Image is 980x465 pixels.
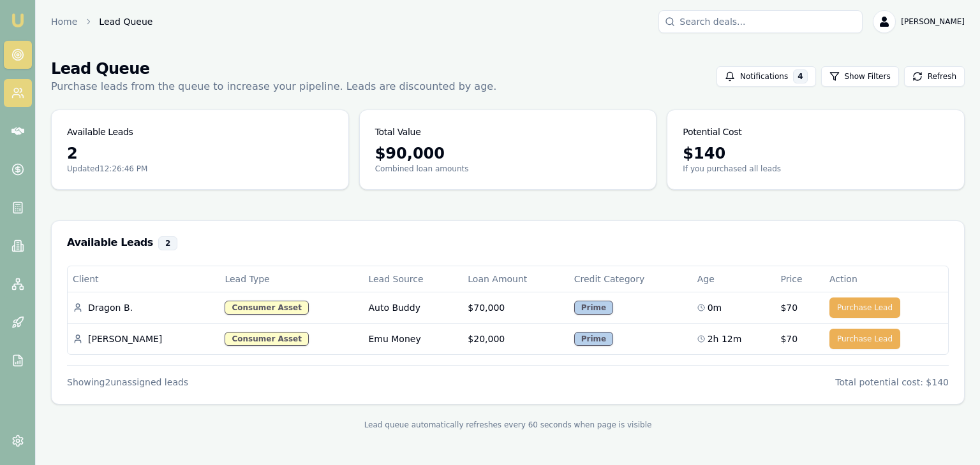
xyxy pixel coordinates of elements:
button: Purchase Lead [829,297,900,318]
h3: Available Leads [67,236,949,250]
div: $ 90,000 [375,143,641,164]
span: 2h 12m [708,333,742,345]
button: Refresh [904,66,965,87]
div: 4 [793,69,807,83]
div: Dragon B. [73,301,214,314]
button: Show Filters [821,66,899,87]
div: Consumer Asset [225,301,308,315]
th: Credit Category [569,266,692,292]
h3: Total Value [375,125,421,138]
input: Search deals [658,10,863,33]
td: $70,000 [463,292,568,323]
th: Price [775,266,824,292]
td: $20,000 [463,323,568,354]
p: Purchase leads from the queue to increase your pipeline. Leads are discounted by age. [51,79,496,94]
th: Loan Amount [463,266,568,292]
h3: Potential Cost [683,125,741,138]
img: emu-icon-u.png [10,13,26,28]
div: Lead queue automatically refreshes every 60 seconds when page is visible [51,420,965,430]
h1: Lead Queue [51,59,496,79]
div: Prime [574,332,613,346]
span: [PERSON_NAME] [901,17,965,27]
th: Lead Source [363,266,463,292]
div: 2 [158,236,177,250]
div: 2 [67,143,333,164]
p: If you purchased all leads [683,164,949,174]
th: Age [692,266,776,292]
a: Home [51,15,77,28]
th: Lead Type [219,266,363,292]
span: $70 [780,301,798,314]
div: Prime [574,301,613,315]
p: Combined loan amounts [375,164,641,174]
div: [PERSON_NAME] [73,333,214,345]
div: Showing 2 unassigned lead s [67,376,188,389]
td: Auto Buddy [363,292,463,323]
h3: Available Leads [67,125,133,138]
div: Total potential cost: $140 [835,376,949,389]
p: Updated 12:26:46 PM [67,164,333,174]
nav: breadcrumb [51,15,152,28]
th: Action [824,266,948,292]
div: Consumer Asset [225,332,308,346]
span: 0m [708,301,722,314]
button: Purchase Lead [829,329,900,349]
div: $ 140 [683,143,949,164]
button: Notifications4 [716,66,815,87]
span: $70 [780,333,798,345]
span: Lead Queue [99,15,152,28]
td: Emu Money [363,323,463,354]
th: Client [68,266,219,292]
